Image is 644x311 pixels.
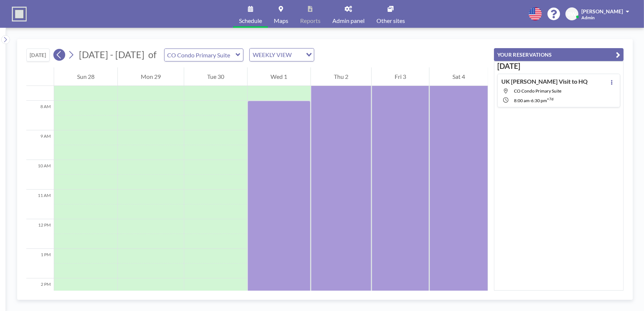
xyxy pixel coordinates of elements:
[26,190,54,219] div: 11 AM
[429,67,488,86] div: Sat 4
[26,249,54,278] div: 1 PM
[494,48,624,61] button: YOUR RESERVATIONS
[497,61,620,71] h3: [DATE]
[568,11,577,17] span: BW
[26,278,54,308] div: 2 PM
[531,98,547,103] span: 6:30 PM
[248,67,310,86] div: Wed 1
[148,49,156,60] span: of
[581,15,595,20] span: Admin
[118,67,184,86] div: Mon 29
[514,88,561,94] span: CO Condo Primary Suite
[26,71,54,101] div: 7 AM
[274,18,288,24] span: Maps
[547,97,554,101] sup: +7d
[376,18,405,24] span: Other sites
[26,101,54,130] div: 8 AM
[300,18,321,24] span: Reports
[250,49,314,61] div: Search for option
[501,78,588,85] h4: UK [PERSON_NAME] Visit to HQ
[332,18,365,24] span: Admin panel
[184,67,247,86] div: Tue 30
[165,49,236,61] input: CO Condo Primary Suite
[311,67,371,86] div: Thu 2
[530,98,531,103] span: -
[26,49,50,61] button: [DATE]
[26,219,54,249] div: 12 PM
[251,50,293,60] span: WEEKLY VIEW
[12,7,27,21] img: organization-logo
[294,50,302,60] input: Search for option
[514,98,530,103] span: 8:00 AM
[372,67,429,86] div: Fri 3
[79,49,145,60] span: [DATE] - [DATE]
[581,8,623,14] span: [PERSON_NAME]
[26,160,54,190] div: 10 AM
[26,130,54,160] div: 9 AM
[239,18,262,24] span: Schedule
[54,67,117,86] div: Sun 28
